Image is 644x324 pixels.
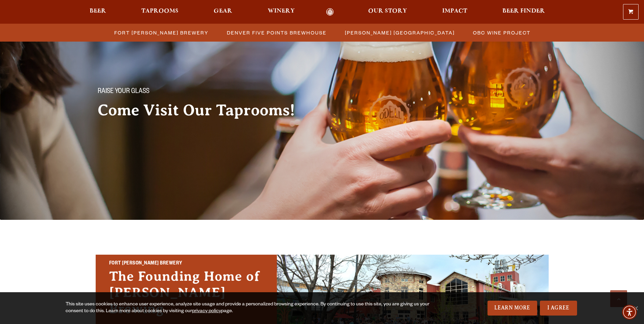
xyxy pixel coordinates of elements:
[438,8,472,16] a: Impact
[98,102,309,119] h2: Come Visit Our Taprooms!
[469,28,534,38] a: OBC Wine Project
[214,8,232,14] span: Gear
[192,309,221,314] a: privacy policy
[622,305,637,320] div: Accessibility Menu
[364,8,411,16] a: Our Story
[227,28,327,38] span: Denver Five Points Brewhouse
[114,28,209,38] span: Fort [PERSON_NAME] Brewery
[317,8,343,16] a: Odell Home
[110,28,212,38] a: Fort [PERSON_NAME] Brewery
[141,8,178,14] span: Taprooms
[345,28,455,38] span: [PERSON_NAME] [GEOGRAPHIC_DATA]
[109,268,263,324] h3: The Founding Home of [PERSON_NAME] Brewing
[341,28,458,38] a: [PERSON_NAME] [GEOGRAPHIC_DATA]
[268,8,295,14] span: Winery
[109,259,263,268] h2: Fort [PERSON_NAME] Brewery
[473,28,530,38] span: OBC Wine Project
[540,301,577,316] a: I Agree
[223,28,330,38] a: Denver Five Points Brewhouse
[368,8,407,14] span: Our Story
[66,301,432,315] div: This site uses cookies to enhance user experience, analyze site usage and provide a personalized ...
[442,8,467,14] span: Impact
[90,8,106,14] span: Beer
[263,8,299,16] a: Winery
[85,8,111,16] a: Beer
[137,8,183,16] a: Taprooms
[209,8,237,16] a: Gear
[487,301,537,316] a: Learn More
[502,8,545,14] span: Beer Finder
[498,8,549,16] a: Beer Finder
[98,88,149,96] span: Raise your glass
[610,290,627,307] a: Scroll to top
